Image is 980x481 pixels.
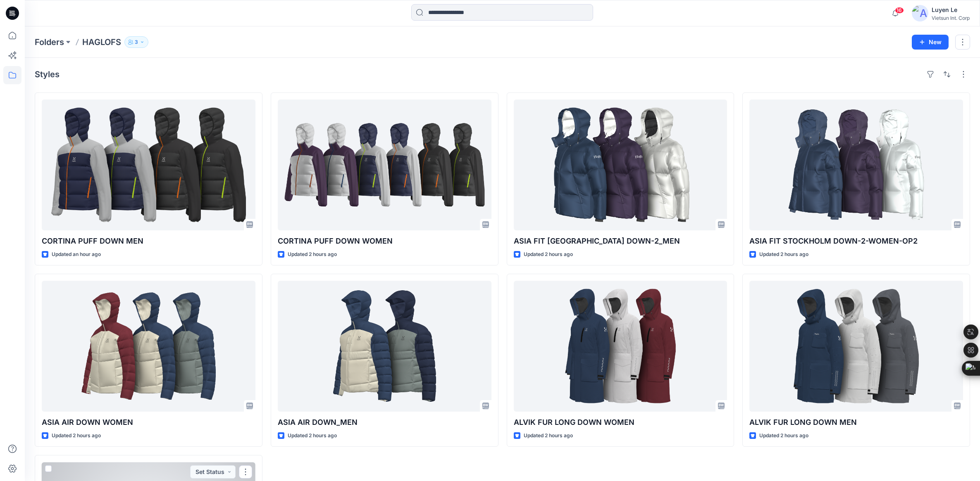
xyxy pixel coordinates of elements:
p: Updated 2 hours ago [524,250,573,259]
p: CORTINA PUFF DOWN WOMEN [278,235,491,247]
a: CORTINA PUFF DOWN MEN [42,100,255,230]
a: ASIA FIT STOCKHOLM DOWN-2-WOMEN-OP2 [749,100,963,230]
p: Updated 2 hours ago [288,250,337,259]
p: Updated 2 hours ago [288,431,337,440]
p: 3 [135,38,138,47]
p: Updated an hour ago [52,250,101,259]
p: Updated 2 hours ago [524,431,573,440]
div: Luyen Le [932,5,970,15]
a: ALVIK FUR LONG DOWN WOMEN [514,281,727,412]
p: ALVIK FUR LONG DOWN WOMEN [514,417,727,428]
a: ASIA FIT STOCKHOLM DOWN-2_MEN [514,100,727,230]
button: 3 [124,36,148,48]
p: ASIA AIR DOWN WOMEN [42,417,255,428]
p: HAGLOFS [82,36,121,48]
a: CORTINA PUFF DOWN WOMEN [278,100,491,230]
img: avatar [912,5,928,21]
h4: Styles [35,69,60,79]
p: ALVIK FUR LONG DOWN MEN [749,417,963,428]
a: ASIA AIR DOWN WOMEN [42,281,255,412]
p: Updated 2 hours ago [759,250,808,259]
a: Folders [35,36,64,48]
button: New [912,35,949,50]
span: 16 [895,7,904,14]
a: ASIA AIR DOWN_MEN [278,281,491,412]
div: Vietsun Int. Corp [932,15,970,21]
p: Updated 2 hours ago [759,431,808,440]
p: ASIA FIT STOCKHOLM DOWN-2-WOMEN-OP2 [749,235,963,247]
p: ASIA FIT [GEOGRAPHIC_DATA] DOWN-2_MEN [514,235,727,247]
a: ALVIK FUR LONG DOWN MEN [749,281,963,412]
p: ASIA AIR DOWN_MEN [278,417,491,428]
p: Updated 2 hours ago [52,431,101,440]
p: CORTINA PUFF DOWN MEN [42,235,255,247]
